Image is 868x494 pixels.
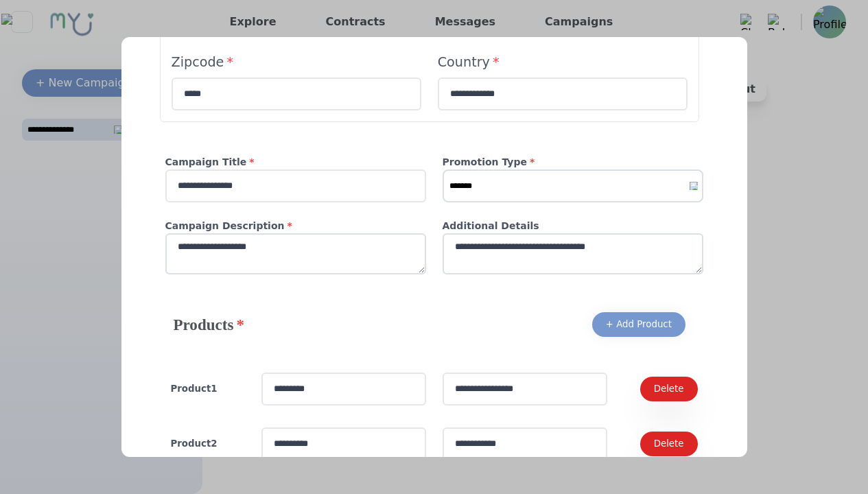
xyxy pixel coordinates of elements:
div: Delete [654,382,684,396]
h4: Campaign Description [165,219,426,233]
h4: Country [438,53,688,72]
button: + Add Product [592,312,685,337]
h4: Promotion Type [443,155,703,169]
h4: Product 1 [171,382,245,396]
h4: Campaign Title [165,155,426,169]
h4: Additional Details [443,219,703,233]
div: + Add Product [606,318,672,331]
h4: Product 2 [171,437,245,451]
button: Delete [640,377,698,401]
button: Delete [640,432,698,456]
h4: Products [174,314,244,336]
div: Delete [654,437,684,451]
h4: Zipcode [172,53,421,72]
